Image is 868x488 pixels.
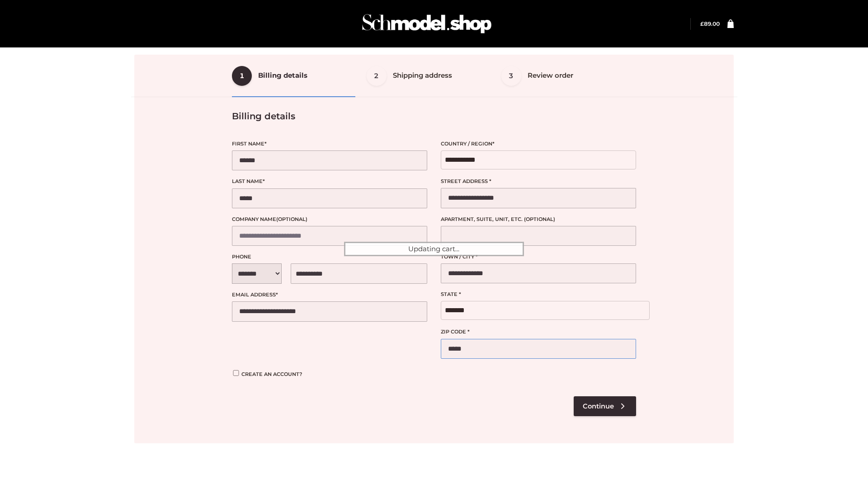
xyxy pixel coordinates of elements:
a: £89.00 [700,20,720,27]
span: £ [700,20,704,27]
img: Schmodel Admin 964 [359,6,495,42]
bdi: 89.00 [700,20,720,27]
div: Updating cart... [344,242,524,256]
